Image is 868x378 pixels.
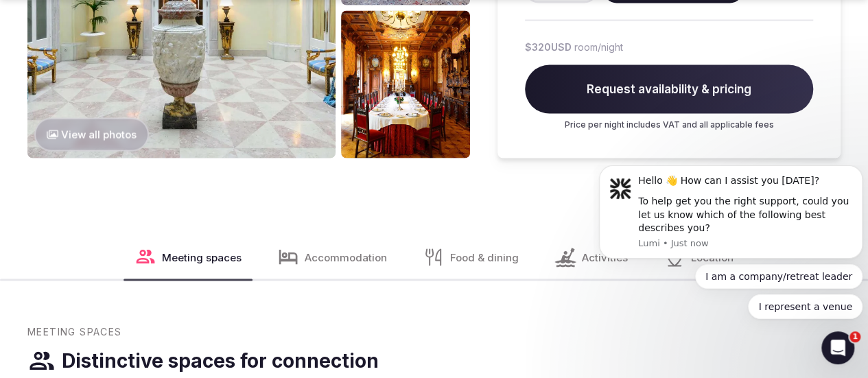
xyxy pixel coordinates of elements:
[582,250,628,264] span: Activities
[525,64,813,114] span: Request availability & pricing
[305,250,387,264] span: Accommodation
[34,117,149,151] button: View all photos
[525,119,813,131] p: Price per night includes VAT and all applicable fees
[450,250,519,264] span: Food & dining
[821,331,854,364] iframe: Intercom live chat
[849,331,860,342] span: 1
[162,250,242,264] span: Meeting spaces
[574,40,623,54] span: room/night
[594,165,868,341] iframe: Intercom notifications message
[525,40,572,54] span: $320 USD
[27,324,122,338] span: Meeting Spaces
[341,10,470,158] img: Venue gallery photo
[62,347,379,374] h3: Distinctive spaces for connection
